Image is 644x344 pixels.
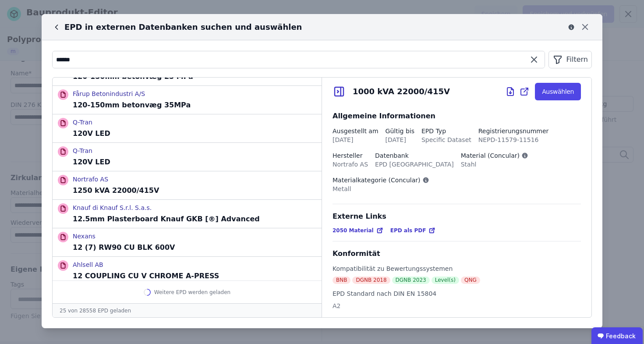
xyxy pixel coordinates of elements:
p: Nexans [73,232,175,241]
div: DGNB 2018 [352,277,390,284]
button: Auswählen [535,83,581,100]
p: 120-150mm betonvæg 35MPa [73,100,191,110]
div: EPD in externen Datenbanken suchen und auswählen [52,21,302,33]
span: EPD als PDF [390,227,426,234]
div: Externe Links [333,211,581,222]
div: 1000 kVA 22000/415V [353,85,450,98]
p: 1250 kVA 22000/415V [73,185,159,196]
div: Allgemeine Informationen [333,111,581,121]
div: Nortrafo AS [333,160,368,169]
p: 12 COUPLING CU V CHROME A-PRESS [73,271,219,281]
span: Weitere EPD werden geladen [154,289,230,296]
div: EPD [GEOGRAPHIC_DATA] [375,160,454,169]
div: Level(s) [432,277,459,284]
div: Specific Dataset [421,135,471,144]
div: Hersteller [333,151,368,160]
div: DGNB 2023 [392,277,430,284]
div: Stahl [461,160,528,169]
div: [DATE] [386,135,414,144]
div: Registrierungsnummer [478,127,549,135]
p: Nortrafo AS [73,175,159,184]
p: 120V LED [73,157,110,167]
div: Ausgestellt am [333,127,379,135]
div: NEPD-11579-11516 [478,135,549,144]
p: Fårup Betonindustri A/S [73,89,191,98]
p: 12 (7) RW90 CU BLK 600V [73,242,175,253]
div: Kompatibilität zu Bewertungssystemen [333,264,482,277]
div: Konformität [333,248,581,259]
div: [DATE] [333,135,379,144]
div: Gültig bis [386,127,414,135]
p: 12.5mm Plasterboard Knauf GKB [®] Advanced [73,214,260,224]
div: Metall [333,184,429,193]
button: Filtern [548,51,592,68]
div: 25 von 28558 EPD geladen [53,303,322,317]
div: QNG [461,277,480,284]
p: Q-Tran [73,118,110,127]
div: Datenbank [375,151,454,160]
p: Ahlsell AB [73,260,219,269]
div: Materialkategorie (Concular) [333,176,429,184]
span: 2050 Material [333,227,374,234]
div: EPD Typ [421,127,471,135]
div: EPD Standard nach DIN EN 15804 [333,289,436,301]
div: Material (Concular) [461,151,528,160]
p: Knauf di Knauf S.r.l. S.a.s. [73,203,260,212]
div: BNB [333,277,350,284]
div: A2 [333,301,436,310]
p: Q-Tran [73,146,110,155]
p: 120V LED [73,128,110,139]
